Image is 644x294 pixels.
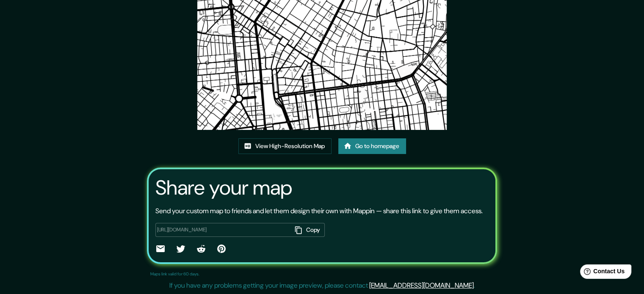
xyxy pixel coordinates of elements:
iframe: Help widget launcher [569,261,635,285]
a: [EMAIL_ADDRESS][DOMAIN_NAME] [369,281,474,290]
p: Maps link valid for 60 days. [150,271,199,277]
button: Copy [292,223,325,237]
a: View High-Resolution Map [238,138,332,154]
a: Go to homepage [338,138,406,154]
p: Send your custom map to friends and let them design their own with Mappin — share this link to gi... [155,206,483,216]
p: If you have any problems getting your image preview, please contact . [169,280,475,291]
h3: Share your map [155,176,292,200]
